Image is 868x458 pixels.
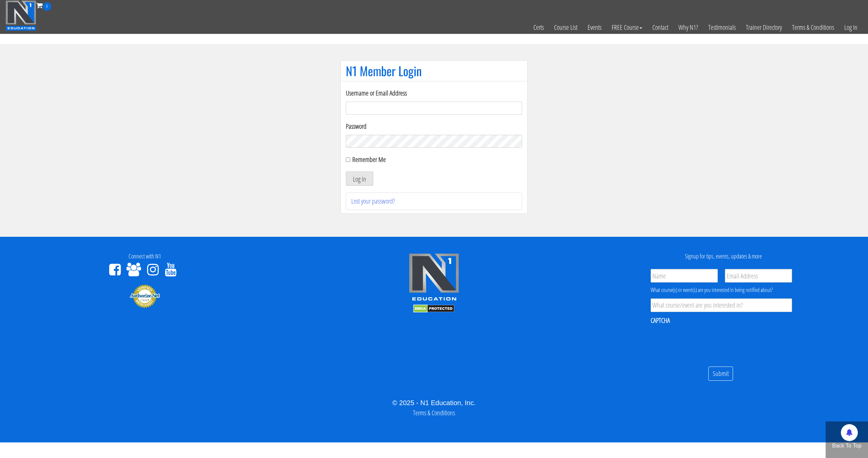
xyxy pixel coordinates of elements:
[549,11,583,44] a: Course List
[741,11,787,44] a: Trainer Directory
[346,64,522,78] h1: N1 Member Login
[346,88,522,98] label: Username or Email Address
[703,11,741,44] a: Testimonials
[708,367,733,381] input: Submit
[413,305,454,313] img: DMCA.com Protection Status
[346,171,373,186] button: Log In
[352,155,386,164] label: Remember Me
[346,121,522,131] label: Password
[5,398,863,408] div: © 2025 - N1 Education, Inc.
[5,253,284,260] h4: Connect with N1
[651,316,670,325] label: CAPTCHA
[584,253,863,260] h4: Signup for tips, events, updates & more
[651,286,792,294] div: What course(s) or event(s) are you interested in being notified about?
[43,2,51,11] span: 0
[413,408,455,417] a: Terms & Conditions
[528,11,549,44] a: Certs
[651,329,754,356] iframe: reCAPTCHA
[826,442,868,450] p: Back To Top
[839,11,863,44] a: Log In
[651,298,792,312] input: What course/event are you interested in?
[351,196,395,206] a: Lost your password?
[651,269,718,283] input: Name
[607,11,647,44] a: FREE Course
[409,253,459,303] img: n1-edu-logo
[725,269,792,283] input: Email Address
[583,11,607,44] a: Events
[5,0,36,31] img: n1-education
[647,11,673,44] a: Contact
[36,1,51,10] a: 0
[130,284,160,308] img: Authorize.Net Merchant - Click to Verify
[673,11,703,44] a: Why N1?
[787,11,839,44] a: Terms & Conditions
